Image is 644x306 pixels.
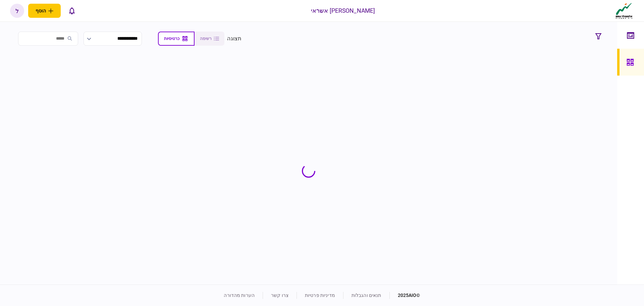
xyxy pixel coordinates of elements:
button: רשימה [195,32,224,46]
a: תנאים והגבלות [352,293,381,298]
div: © 2025 AIO [389,292,420,299]
a: הערות מהדורה [224,293,255,298]
a: מדיניות פרטיות [305,293,335,298]
img: client company logo [614,2,634,19]
button: ל [10,4,24,18]
div: [PERSON_NAME] אשראי [311,6,375,15]
button: פתח רשימת התראות [65,4,79,18]
button: כרטיסיות [158,32,195,46]
span: כרטיסיות [164,36,179,41]
button: פתח תפריט להוספת לקוח [28,4,61,18]
span: רשימה [200,36,212,41]
div: תצוגה [227,35,241,43]
a: צרו קשר [271,293,288,298]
